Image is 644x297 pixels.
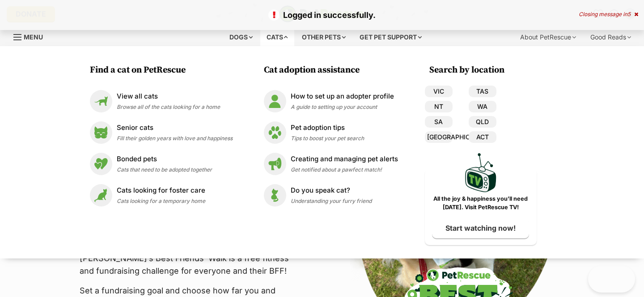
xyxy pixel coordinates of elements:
a: Menu [13,28,49,44]
p: Pet adoption tips [291,123,364,133]
img: Cats looking for foster care [90,184,112,207]
p: Creating and managing pet alerts [291,154,398,164]
p: All the joy & happiness you’ll need [DATE]. Visit PetRescue TV! [432,195,530,212]
a: NT [425,101,453,112]
span: Browse all of the cats looking for a home [117,103,220,110]
p: Cats looking for foster care [117,185,205,196]
a: View all cats View all cats Browse all of the cats looking for a home [90,90,233,112]
div: Other pets [296,28,352,46]
div: Cats [260,28,294,46]
a: QLD [469,116,496,128]
a: Senior cats Senior cats Fill their golden years with love and happiness [90,121,233,144]
div: Get pet support [353,28,428,46]
p: Bonded pets [117,154,212,164]
p: Senior cats [117,123,233,133]
span: A guide to setting up your account [291,103,377,110]
img: PetRescue TV logo [465,153,496,192]
a: Bonded pets Bonded pets Cats that need to be adopted together [90,153,233,175]
span: Cats looking for a temporary home [117,198,205,204]
a: TAS [469,86,496,97]
a: Do you speak cat? Do you speak cat? Understanding your furry friend [264,184,398,207]
a: Creating and managing pet alerts Creating and managing pet alerts Get notified about a pawfect ma... [264,153,398,175]
p: [PERSON_NAME]’s Best Friends' Walk is a free fitness and fundraising challenge for everyone and t... [80,252,294,277]
a: [GEOGRAPHIC_DATA] [425,131,453,143]
div: Dogs [223,28,259,46]
p: View all cats [117,91,220,102]
span: Menu [24,33,43,41]
a: How to set up an adopter profile How to set up an adopter profile A guide to setting up your account [264,90,398,112]
img: Creating and managing pet alerts [264,153,286,175]
a: Cats looking for foster care Cats looking for foster care Cats looking for a temporary home [90,184,233,207]
span: Get notified about a pawfect match! [291,166,382,173]
img: Bonded pets [90,153,112,175]
h3: Cat adoption assistance [264,64,402,77]
a: WA [469,101,496,112]
a: Start watching now! [432,218,529,238]
img: How to set up an adopter profile [264,90,286,112]
a: Pet adoption tips Pet adoption tips Tips to boost your pet search [264,121,398,144]
div: Good Reads [584,28,637,46]
span: Understanding your furry friend [291,198,372,204]
span: Fill their golden years with love and happiness [117,135,233,142]
span: Cats that need to be adopted together [117,166,212,173]
img: Pet adoption tips [264,121,286,144]
img: Senior cats [90,121,112,144]
div: About PetRescue [514,28,582,46]
a: VIC [425,86,453,97]
h3: Find a cat on PetRescue [90,64,237,77]
a: SA [425,116,453,128]
a: ACT [469,131,496,143]
p: How to set up an adopter profile [291,91,394,102]
iframe: Help Scout Beacon - Open [588,266,635,293]
img: View all cats [90,90,112,112]
h3: Search by location [429,64,537,77]
img: Do you speak cat? [264,184,286,207]
p: Do you speak cat? [291,185,372,196]
span: Tips to boost your pet search [291,135,364,142]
